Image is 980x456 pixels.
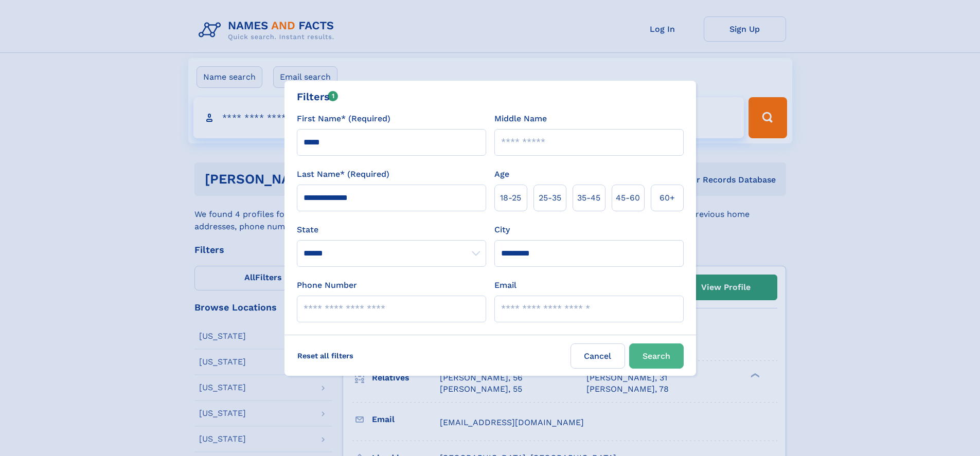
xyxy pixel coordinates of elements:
[494,113,547,125] label: Middle Name
[660,192,675,204] span: 60+
[616,192,640,204] span: 45‑60
[494,279,516,291] label: Email
[494,168,509,180] label: Age
[494,224,510,236] label: City
[500,192,521,204] span: 18‑25
[291,343,360,368] label: Reset all filters
[629,343,684,369] button: Search
[297,224,486,236] label: State
[539,192,561,204] span: 25‑35
[577,192,600,204] span: 35‑45
[297,279,357,291] label: Phone Number
[297,113,390,125] label: First Name* (Required)
[297,89,338,104] div: Filters
[571,343,625,369] label: Cancel
[297,168,389,180] label: Last Name* (Required)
